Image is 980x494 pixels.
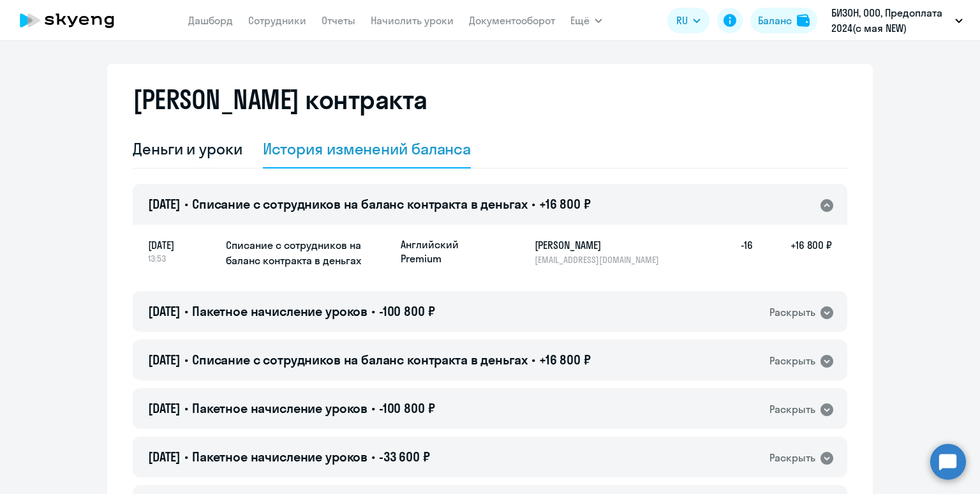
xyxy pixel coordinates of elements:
p: Английский Premium [401,237,496,266]
h5: Списание с сотрудников на баланс контракта в деньгах [226,237,390,268]
span: [DATE] [148,196,181,212]
span: Списание с сотрудников на баланс контракта в деньгах [192,352,528,368]
span: • [371,449,375,465]
h5: -16 [712,237,753,266]
span: • [184,352,188,368]
span: • [184,449,188,465]
span: [DATE] [148,352,181,368]
span: [DATE] [148,400,181,416]
div: Раскрыть [769,304,815,320]
span: -100 800 ₽ [379,400,435,416]
span: • [184,400,188,416]
button: БИЗОН, ООО, Предоплата 2024(с мая NEW) [825,5,969,36]
span: • [531,196,535,212]
span: Списание с сотрудников на баланс контракта в деньгах [192,196,528,212]
a: Начислить уроки [371,14,454,27]
a: Документооборот [469,14,555,27]
span: • [531,352,535,368]
span: Пакетное начисление уроков [192,400,367,416]
span: -33 600 ₽ [379,449,430,465]
span: +16 800 ₽ [539,196,591,212]
div: Раскрыть [769,450,815,466]
span: Пакетное начисление уроков [192,303,367,319]
span: [DATE] [148,449,181,465]
span: 13:53 [148,253,216,264]
a: Дашборд [188,14,233,27]
h2: [PERSON_NAME] контракта [133,84,427,115]
h5: +16 800 ₽ [753,237,832,266]
span: RU [676,13,688,28]
span: -100 800 ₽ [379,303,435,319]
span: Пакетное начисление уроков [192,449,367,465]
span: [DATE] [148,237,216,253]
div: Раскрыть [769,353,815,369]
p: БИЗОН, ООО, Предоплата 2024(с мая NEW) [831,5,950,36]
p: [EMAIL_ADDRESS][DOMAIN_NAME] [535,254,666,266]
div: Деньги и уроки [133,138,242,159]
span: +16 800 ₽ [539,352,591,368]
a: Сотрудники [248,14,306,27]
h5: [PERSON_NAME] [535,237,666,253]
div: Баланс [758,13,792,28]
span: • [184,196,188,212]
a: Отчеты [322,14,355,27]
span: • [184,303,188,319]
button: Ещё [570,8,602,33]
button: Балансbalance [750,8,817,33]
span: • [371,303,375,319]
img: balance [797,14,810,27]
span: Ещё [570,13,590,28]
span: • [371,400,375,416]
div: Раскрыть [769,401,815,417]
div: История изменений баланса [263,138,471,159]
span: [DATE] [148,303,181,319]
button: RU [667,8,709,33]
